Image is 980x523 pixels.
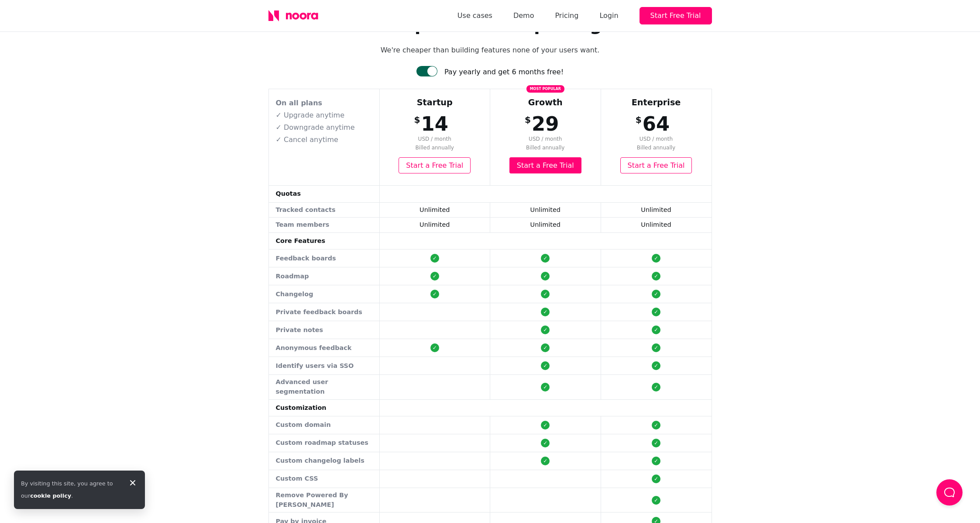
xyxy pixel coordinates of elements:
a: Start a Free Trial [509,157,581,173]
div: ✓ [652,343,660,352]
td: Tracked contacts [269,202,380,218]
td: Unlimited [601,202,712,218]
div: ✓ [652,457,660,465]
div: ✓ [652,361,660,370]
button: Load Chat [936,479,963,506]
td: Custom changelog labels [269,452,380,470]
a: cookie policy [30,492,71,499]
strong: On all plans [276,99,323,107]
td: Team members [269,218,380,233]
td: Unlimited [490,218,601,233]
td: Changelog [269,285,380,303]
span: USD / month [491,135,600,143]
span: 14 [421,112,448,135]
td: Custom roadmap statuses [269,434,380,452]
td: Quotas [269,185,380,202]
p: ✓ Upgrade anytime [276,110,372,121]
span: Billed annually [380,144,490,152]
div: ✓ [541,439,550,447]
td: Unlimited [379,218,490,233]
div: ✓ [652,308,660,316]
td: Unlimited [379,202,490,218]
div: ✓ [652,421,660,429]
div: ✓ [541,457,550,465]
div: ✓ [430,272,439,281]
td: Remove Powered By [PERSON_NAME] [269,488,380,513]
td: Advanced user segmentation [269,375,380,399]
a: Use cases [457,10,492,22]
div: ✓ [541,272,550,281]
span: Most popular [526,85,564,93]
div: ✓ [430,290,439,298]
div: Login [599,10,618,22]
p: ✓ Downgrade anytime [276,122,372,133]
td: Private feedback boards [269,303,380,321]
div: ✓ [652,326,660,334]
div: ✓ [541,421,550,429]
button: Start Free Trial [640,7,712,24]
div: Enterprise [602,97,711,109]
div: ✓ [652,475,660,483]
div: ✓ [430,343,439,352]
span: $ [636,113,642,126]
div: ✓ [541,254,550,263]
td: Unlimited [490,202,601,218]
span: Billed annually [602,144,711,152]
div: ✓ [652,272,660,281]
td: Private notes [269,321,380,339]
td: Feedback boards [269,249,380,267]
td: Custom domain [269,416,380,434]
span: 29 [532,112,559,135]
a: Demo [513,10,534,22]
div: ✓ [652,383,660,391]
span: USD / month [602,135,711,143]
a: Start a Free Trial [620,157,692,173]
div: ✓ [652,439,660,447]
span: 64 [643,112,670,135]
div: ✓ [541,383,550,391]
div: ✓ [652,254,660,263]
td: Custom CSS [269,470,380,488]
div: ✓ [541,361,550,370]
p: ✓ Cancel anytime [276,135,372,145]
div: ✓ [652,496,660,505]
p: We're cheaper than building features none of your users want. [268,45,712,55]
div: Growth [491,97,600,109]
div: ✓ [541,326,550,334]
div: ✓ [652,290,660,298]
div: By visiting this site, you agree to our . [21,478,120,502]
div: Pay yearly and get 6 months free! [444,66,564,78]
td: Customization [269,399,380,416]
a: Pricing [555,10,578,22]
td: Unlimited [601,218,712,233]
td: Anonymous feedback [269,339,380,357]
div: ✓ [541,343,550,352]
span: USD / month [380,135,490,143]
div: Startup [380,97,490,109]
div: ✓ [541,290,550,298]
div: ✓ [430,254,439,263]
span: Billed annually [491,144,600,152]
a: Start a Free Trial [399,157,471,173]
span: $ [525,113,531,126]
span: $ [414,113,420,126]
td: Roadmap [269,267,380,285]
div: ✓ [541,308,550,316]
td: Identify users via SSO [269,357,380,375]
td: Core Features [269,232,380,249]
